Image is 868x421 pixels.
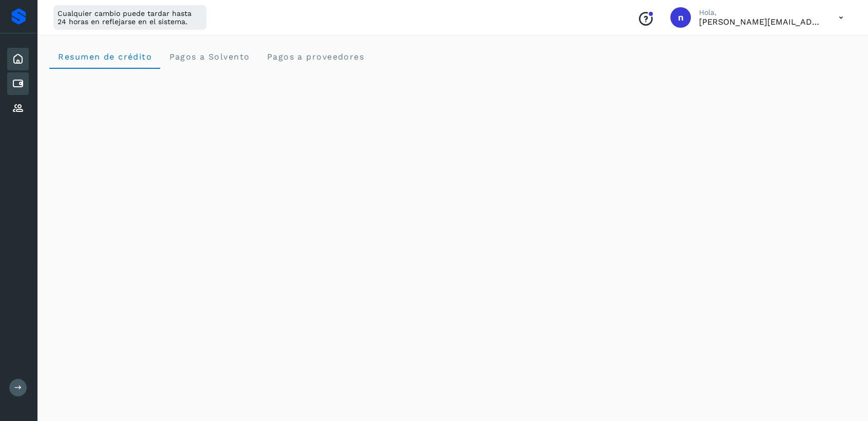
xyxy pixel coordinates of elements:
span: Resumen de crédito [58,52,152,62]
div: Proveedores [7,97,29,120]
div: Cuentas por pagar [7,72,29,95]
p: nelly@shuttlecentral.com [699,17,822,27]
span: Pagos a proveedores [266,52,364,62]
p: Hola, [699,8,822,17]
span: Pagos a Solvento [168,52,250,62]
div: Inicio [7,48,29,70]
div: Cualquier cambio puede tardar hasta 24 horas en reflejarse en el sistema. [53,5,206,30]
